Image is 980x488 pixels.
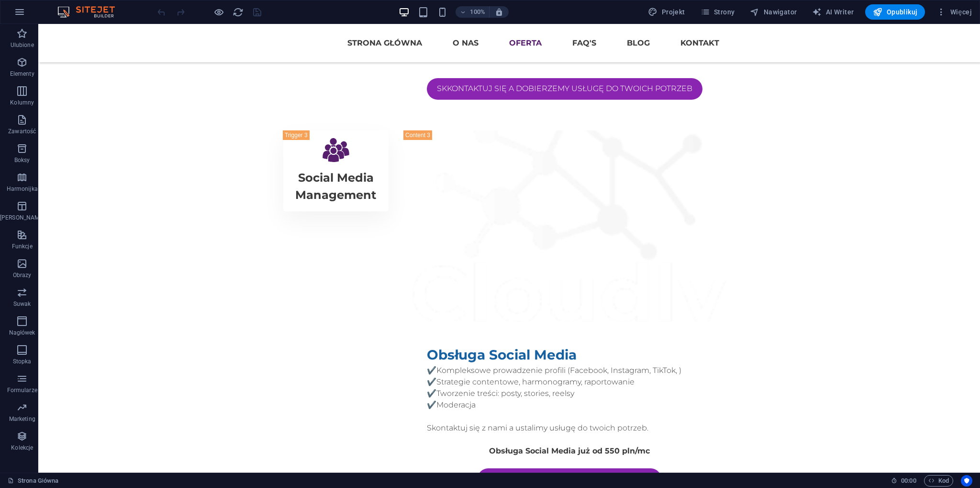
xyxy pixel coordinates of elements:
p: Obrazy [13,271,32,279]
a: Trigger 3 [245,106,350,187]
button: Kod [924,475,953,487]
p: Kolekcje [11,444,33,452]
p: Boksy [14,156,30,164]
p: Harmonijka [7,185,38,193]
span: Kod [928,475,949,487]
span: : [908,477,909,484]
button: Strony [697,4,739,20]
a: Kliknij, aby anulować zaznaczenie. Kliknij dwukrotnie, aby otworzyć Strony [8,475,58,487]
div: Projekt (Ctrl+Alt+Y) [644,4,689,20]
span: Więcej [936,7,972,17]
p: Stopka [13,358,32,365]
p: Marketing [9,415,35,423]
button: 100% [456,6,490,18]
h6: Czas sesji [891,475,916,487]
span: AI Writer [812,7,854,17]
button: Usercentrics [961,475,972,487]
span: Projekt [648,7,685,17]
span: Opublikuj [873,7,917,17]
p: Formularze [7,386,37,394]
i: Po zmianie rozmiaru automatycznie dostosowuje poziom powiększenia do wybranego urządzenia. [495,8,503,16]
button: Opublikuj [865,4,925,20]
button: AI Writer [808,4,857,20]
button: Nawigator [746,4,801,20]
p: Funkcje [12,243,33,250]
p: Ulubione [11,41,34,49]
span: Strony [701,7,735,17]
p: Zawartość [8,128,36,135]
button: Kliknij tutaj, aby wyjść z trybu podglądu i kontynuować edycję [213,6,224,18]
span: Nawigator [750,7,797,17]
span: 00 00 [901,475,916,487]
button: Projekt [644,4,689,20]
h6: 100% [470,6,485,18]
button: Więcej [933,4,976,20]
img: Editor Logo [55,6,127,18]
p: Suwak [13,300,31,308]
button: reload [232,6,244,18]
p: Nagłówek [9,329,35,337]
p: Kolumny [10,99,34,106]
p: Elementy [10,70,34,78]
i: Przeładuj stronę [233,7,244,18]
